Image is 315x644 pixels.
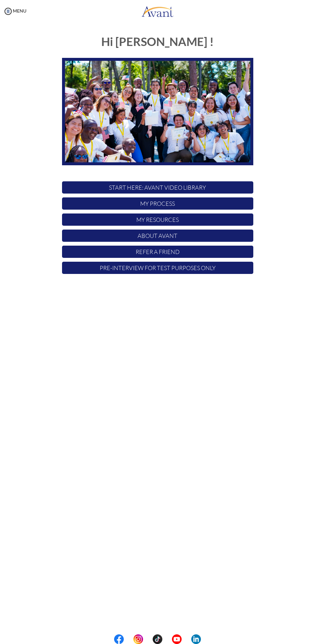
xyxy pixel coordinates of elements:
[124,634,133,644] img: blank.png
[172,634,182,644] img: yt.png
[62,197,253,210] p: My Process
[3,6,13,16] img: icon-menu.png
[62,262,253,274] p: Pre-Interview for test purposes only
[62,181,253,194] p: START HERE: Avant Video Library
[141,2,174,21] img: logo.png
[191,634,201,644] img: li.png
[62,58,253,166] img: HomeScreenImage.png
[143,634,153,644] img: blank.png
[62,35,253,48] h1: Hi [PERSON_NAME] !
[133,634,143,644] img: in.png
[114,634,124,644] img: fb.png
[182,634,191,644] img: blank.png
[153,634,162,644] img: tt.png
[62,246,253,258] p: Refer a Friend
[62,213,253,226] p: My Resources
[3,8,26,14] a: MENU
[162,634,172,644] img: blank.png
[62,230,253,242] p: About Avant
